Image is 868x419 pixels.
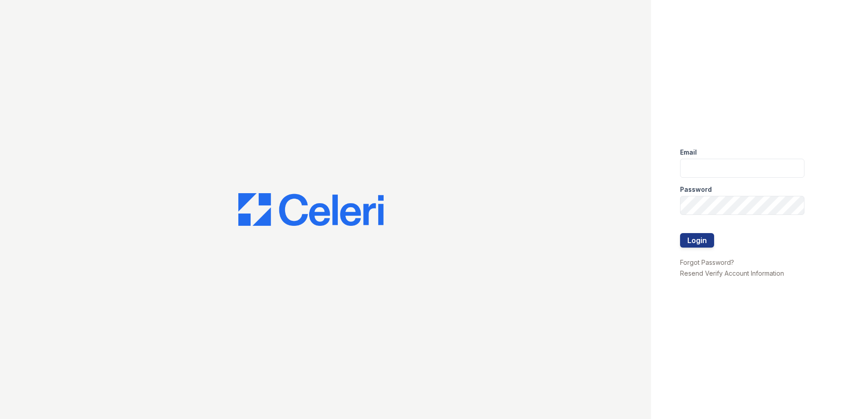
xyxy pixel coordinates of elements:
[238,193,384,226] img: CE_Logo_Blue-a8612792a0a2168367f1c8372b55b34899dd931a85d93a1a3d3e32e68fde9ad4.png
[680,269,784,277] a: Resend Verify Account Information
[680,258,734,266] a: Forgot Password?
[680,148,697,157] label: Email
[680,185,712,194] label: Password
[680,233,714,248] button: Login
